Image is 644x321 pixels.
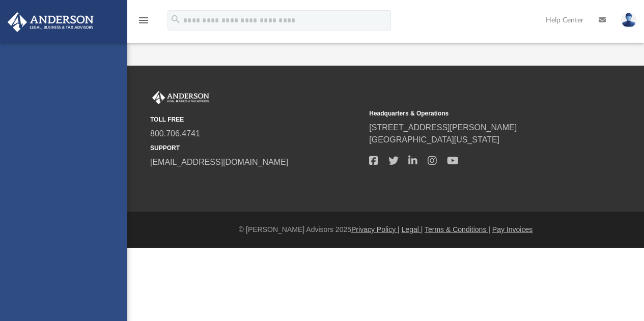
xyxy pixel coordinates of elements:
small: Headquarters & Operations [369,109,581,118]
a: Pay Invoices [492,225,533,234]
a: 800.706.4741 [150,129,200,138]
i: menu [137,14,150,26]
a: [STREET_ADDRESS][PERSON_NAME] [369,123,517,132]
a: menu [137,19,150,26]
img: Anderson Advisors Platinum Portal [5,12,97,32]
a: Terms & Conditions | [425,225,490,234]
img: Anderson Advisors Platinum Portal [150,91,211,104]
div: © [PERSON_NAME] Advisors 2025 [127,224,644,235]
a: Privacy Policy | [351,225,400,234]
a: [GEOGRAPHIC_DATA][US_STATE] [369,135,499,144]
i: search [170,14,181,25]
img: User Pic [621,13,636,27]
a: [EMAIL_ADDRESS][DOMAIN_NAME] [150,158,288,166]
a: Legal | [402,225,423,234]
small: SUPPORT [150,143,362,153]
small: TOLL FREE [150,115,362,124]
